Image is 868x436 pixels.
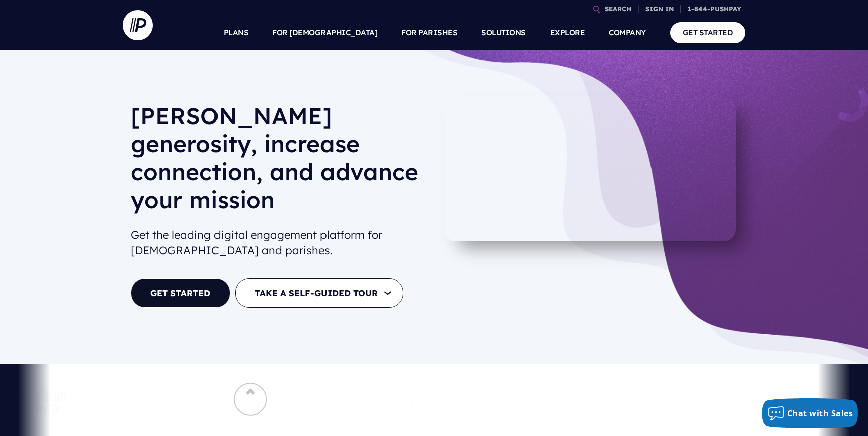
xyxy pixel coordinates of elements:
[481,15,526,50] a: SOLUTIONS
[512,384,616,414] img: pp_logos_2
[401,15,457,50] a: FOR PARISHES
[762,398,858,428] button: Chat with Sales
[272,15,377,50] a: FOR [DEMOGRAPHIC_DATA]
[131,102,426,222] h1: [PERSON_NAME] generosity, increase connection, and advance your mission
[131,278,230,308] a: GET STARTED
[550,15,585,50] a: EXPLORE
[224,15,249,50] a: PLANS
[115,372,194,427] img: Pushpay_Logo__CCM
[218,372,356,427] img: Pushpay_Logo__NorthPoint
[380,389,488,410] img: pp_logos_1
[787,408,853,419] span: Chat with Sales
[609,15,646,50] a: COMPANY
[235,278,403,308] button: TAKE A SELF-GUIDED TOUR
[131,223,426,262] h2: Get the leading digital engagement platform for [DEMOGRAPHIC_DATA] and parishes.
[640,372,761,427] img: Central Church Henderson NV
[670,22,746,43] a: GET STARTED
